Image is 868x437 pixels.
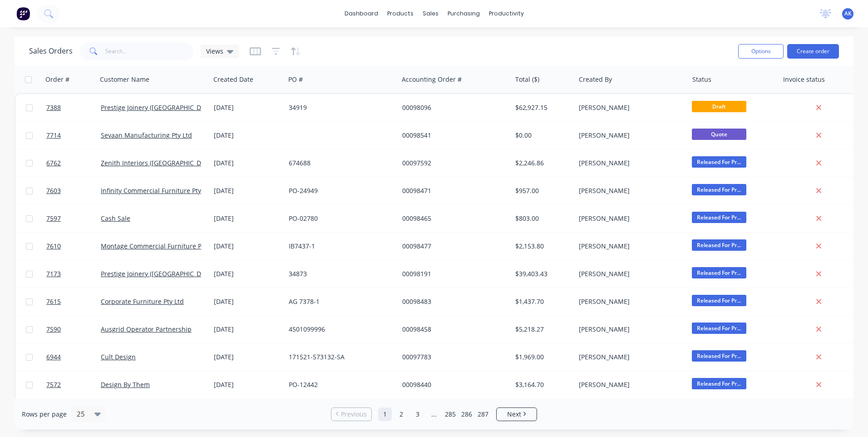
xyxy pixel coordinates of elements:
[331,410,371,419] a: Previous page
[46,297,61,306] span: 7615
[46,131,61,140] span: 7714
[46,149,101,177] a: 6762
[214,186,281,195] div: [DATE]
[101,186,212,195] a: Infinity Commercial Furniture Pty Ltd
[101,214,130,223] a: Cash Sale
[214,353,281,362] div: [DATE]
[46,159,61,168] span: 6762
[579,325,680,334] div: [PERSON_NAME]
[692,323,746,334] span: Released For Pr...
[101,269,238,278] a: Prestige Joinery ([GEOGRAPHIC_DATA]) Pty Ltd
[289,159,390,168] div: 674688
[395,407,408,421] a: Page 2
[214,380,281,389] div: [DATE]
[206,46,223,56] span: Views
[579,214,680,223] div: [PERSON_NAME]
[214,297,281,306] div: [DATE]
[692,212,746,223] span: Released For Pr...
[579,131,680,140] div: [PERSON_NAME]
[46,343,101,371] a: 6944
[214,269,281,278] div: [DATE]
[692,267,746,278] span: Released For Pr...
[46,94,101,121] a: 7388
[484,7,528,20] div: productivity
[579,186,680,195] div: [PERSON_NAME]
[214,325,281,334] div: [DATE]
[738,44,784,59] button: Options
[515,353,568,362] div: $1,969.00
[100,75,149,84] div: Customer Name
[402,380,503,389] div: 00098440
[105,42,194,60] input: Search...
[213,75,253,84] div: Created Date
[45,75,69,84] div: Order #
[289,103,390,112] div: 34919
[579,159,680,168] div: [PERSON_NAME]
[692,295,746,306] span: Released For Pr...
[515,269,568,278] div: $39,403.43
[402,325,503,334] div: 00098458
[402,131,503,140] div: 00098541
[579,75,612,84] div: Created By
[289,269,390,278] div: 34873
[515,297,568,306] div: $1,437.70
[515,159,568,168] div: $2,246.86
[402,269,503,278] div: 00098191
[101,353,136,361] a: Cult Design
[844,10,852,18] span: AK
[515,214,568,223] div: $803.00
[46,269,61,278] span: 7173
[443,7,484,20] div: purchasing
[515,75,539,84] div: Total ($)
[46,353,61,362] span: 6944
[29,47,73,55] h1: Sales Orders
[289,242,390,251] div: IB7437-1
[579,269,680,278] div: [PERSON_NAME]
[289,325,390,334] div: 4501099996
[214,103,281,112] div: [DATE]
[515,131,568,140] div: $0.00
[515,325,568,334] div: $5,218.27
[579,297,680,306] div: [PERSON_NAME]
[402,214,503,223] div: 00098465
[692,239,746,251] span: Released For Pr...
[378,407,392,421] a: Page 1 is your current page
[16,7,30,20] img: Factory
[515,103,568,112] div: $62,927.15
[515,186,568,195] div: $957.00
[46,205,101,232] a: 7597
[327,407,541,421] ul: Pagination
[783,75,825,84] div: Invoice status
[46,103,61,112] span: 7388
[692,129,746,140] span: Quote
[507,410,521,419] span: Next
[46,242,61,251] span: 7610
[289,186,390,195] div: PO-24949
[289,353,390,362] div: 171521-573132-SA
[460,407,473,421] a: Page 286
[402,103,503,112] div: 00098096
[46,122,101,149] a: 7714
[402,297,503,306] div: 00098483
[579,242,680,251] div: [PERSON_NAME]
[515,242,568,251] div: $2,153.80
[402,242,503,251] div: 00098477
[692,378,746,389] span: Released For Pr...
[402,75,462,84] div: Accounting Order #
[402,186,503,195] div: 00098471
[692,101,746,112] span: Draft
[288,75,303,84] div: PO #
[787,44,839,59] button: Create order
[101,103,238,112] a: Prestige Joinery ([GEOGRAPHIC_DATA]) Pty Ltd
[402,353,503,362] div: 00097783
[692,350,746,362] span: Released For Pr...
[46,316,101,343] a: 7590
[46,177,101,204] a: 7603
[427,407,441,421] a: Jump forward
[692,184,746,195] span: Released For Pr...
[46,186,61,195] span: 7603
[101,131,192,139] a: Sevaan Manufacturing Pty Ltd
[101,242,218,250] a: Montage Commercial Furniture Pty Ltd
[383,7,418,20] div: products
[340,7,383,20] a: dashboard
